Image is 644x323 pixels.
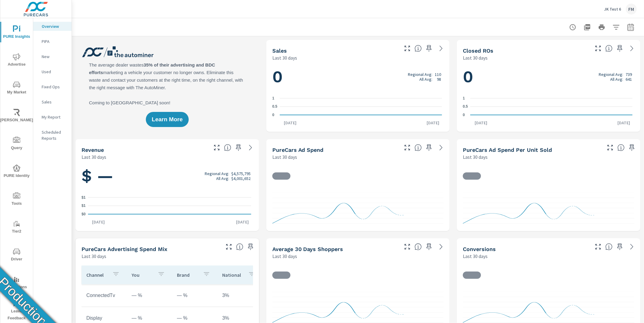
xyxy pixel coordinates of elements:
p: Regional Avg: [408,72,432,77]
h5: PureCars Ad Spend [272,147,324,153]
text: $0 [82,212,86,216]
p: Last 30 days [82,253,106,260]
span: My Market [2,81,31,96]
p: Last 30 days [463,253,488,260]
div: Fixed Ops [33,82,72,91]
h5: Closed ROs [463,47,493,54]
a: See more details in report [436,143,446,152]
h5: Sales [272,47,287,54]
p: New [42,54,67,60]
button: Make Fullscreen [402,44,412,53]
span: Leave Feedback [2,300,31,322]
p: My Report [42,114,67,120]
p: Scheduled Reports [42,129,67,141]
text: 0.5 [463,105,468,109]
p: National [222,272,243,278]
button: Make Fullscreen [402,143,412,152]
button: "Export Report to PDF" [581,21,593,33]
div: Scheduled Reports [33,128,72,143]
p: Last 30 days [463,153,488,161]
h1: $ — [82,166,253,186]
span: Save this to your personalized report [234,143,243,152]
span: Save this to your personalized report [246,242,255,252]
td: ConnectedTv [82,288,127,303]
text: 1 [463,96,465,100]
span: Average cost of advertising per each vehicle sold at the dealer over the selected date range. The... [617,144,625,151]
td: — % [127,288,172,303]
span: PURE Identity [2,165,31,179]
a: See more details in report [436,242,446,252]
button: Select Date Range [625,21,637,33]
text: $1 [82,204,86,208]
p: $4,575,795 [231,171,251,176]
div: Used [33,67,72,76]
span: Tier2 [2,220,31,235]
h5: Conversions [463,246,496,252]
p: [DATE] [88,219,109,225]
text: 0 [272,113,274,117]
button: Make Fullscreen [593,242,603,252]
p: [DATE] [232,219,253,225]
p: All Avg: [419,77,432,82]
text: 1 [272,96,274,100]
p: Last 30 days [82,153,106,161]
a: See more details in report [627,44,637,53]
text: 0.5 [272,105,277,109]
button: Apply Filters [610,21,622,33]
text: 0 [463,113,465,117]
p: 110 [435,72,441,77]
div: New [33,52,72,61]
span: The number of dealer-specified goals completed by a visitor. [Source: This data is provided by th... [605,243,613,250]
button: Make Fullscreen [212,143,222,152]
a: See more details in report [627,242,637,252]
p: [DATE] [470,120,492,126]
a: See more details in report [246,143,255,152]
span: Save this to your personalized report [615,44,625,53]
p: Last 30 days [272,54,297,61]
span: Save this to your personalized report [424,143,434,152]
p: JK Test 6 [604,6,621,12]
button: Make Fullscreen [593,44,603,53]
p: Channel [86,272,107,278]
button: Make Fullscreen [224,242,234,252]
p: Brand [177,272,198,278]
button: Learn More [146,112,189,127]
div: Overview [33,22,72,31]
span: Advertise [2,53,31,68]
p: Used [42,69,67,75]
p: Regional Avg: [205,171,229,176]
span: Tools [2,192,31,207]
span: Number of Repair Orders Closed by the selected dealership group over the selected time range. [So... [605,45,613,52]
p: 98 [437,77,441,82]
span: Total cost of media for all PureCars channels for the selected dealership group over the selected... [415,144,422,151]
p: [DATE] [280,120,301,126]
span: Save this to your personalized report [615,242,625,252]
div: FM [626,4,637,15]
p: All Avg: [610,77,623,82]
td: 3% [217,288,263,303]
span: Save this to your personalized report [627,143,637,152]
div: Sales [33,97,72,106]
span: Save this to your personalized report [424,44,434,53]
text: $1 [82,195,86,200]
button: Print Report [596,21,608,33]
h5: PureCars Ad Spend Per Unit Sold [463,147,552,153]
p: Regional Avg: [599,72,623,77]
p: Sales [42,99,67,105]
p: 739 [626,72,632,77]
button: Make Fullscreen [402,242,412,252]
p: 641 [626,77,632,82]
p: Last 30 days [272,253,297,260]
span: Driver [2,248,31,263]
h5: Revenue [82,147,104,153]
span: Learn More [152,117,183,122]
p: Last 30 days [272,153,297,161]
a: See more details in report [436,44,446,53]
p: You [132,272,153,278]
span: A rolling 30 day total of daily Shoppers on the dealership website, averaged over the selected da... [415,243,422,250]
span: Operations [2,276,31,291]
p: [DATE] [422,120,444,126]
p: Last 30 days [463,54,488,61]
span: PURE Insights [2,25,31,40]
span: [PERSON_NAME] [2,109,31,124]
